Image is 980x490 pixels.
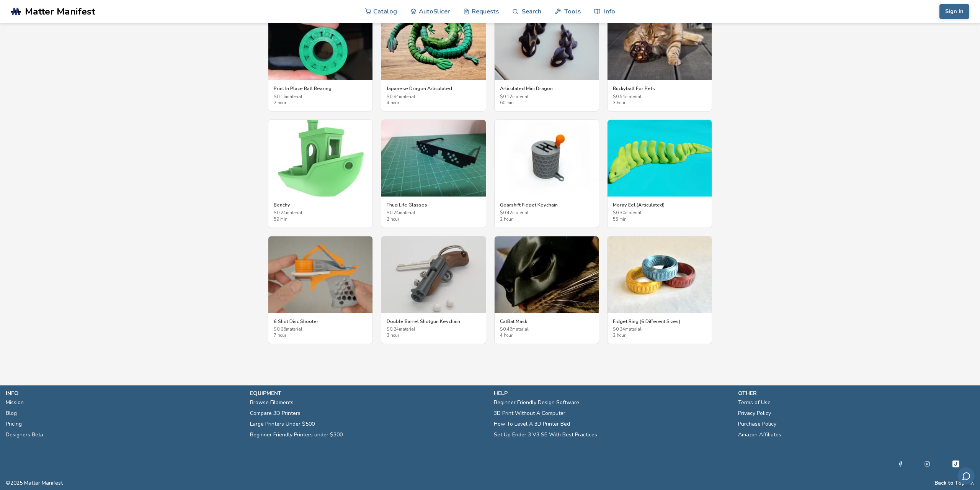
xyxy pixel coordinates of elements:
[613,95,706,100] span: $ 0.54 material
[494,397,579,408] a: Beginner Friendly Design Software
[274,95,367,100] span: $ 0.16 material
[387,217,480,222] span: 2 hour
[607,3,712,111] a: Buckyball For PetsBuckyball For Pets$0.54material3 hour
[250,389,487,397] p: equipment
[494,389,730,397] p: help
[898,459,903,469] a: Facebook
[969,480,974,486] a: RSS Feed
[381,120,485,197] img: Thug Life Glasses
[387,333,480,338] span: 3 hour
[607,236,712,344] a: Fidget Ring (6 Different Sizes)Fidget Ring (6 Different Sizes)$0.34material2 hour
[387,85,480,92] h3: Japanese Dragon Articulated
[951,459,960,469] a: Tiktok
[274,327,367,332] span: $ 0.96 material
[274,211,367,216] span: $ 0.24 material
[250,408,301,419] a: Compare 3D Printers
[6,480,63,486] span: © 2025 Matter Manifest
[494,408,565,419] a: 3D Print Without A Computer
[268,3,372,80] img: Print In Place Ball Bearing
[738,429,781,440] a: Amazon Affiliates
[500,202,593,208] h3: Gearshift Fidget Keychain
[387,327,480,332] span: $ 0.24 material
[387,101,480,106] span: 4 hour
[6,397,24,408] a: Mission
[613,211,706,216] span: $ 0.30 material
[381,236,486,344] a: Double Barrel Shotgun KeychainDouble Barrel Shotgun Keychain$0.24material3 hour
[738,397,771,408] a: Terms of Use
[608,120,712,197] img: Moray Eel (Articulated)
[25,6,95,17] span: Matter Manifest
[6,429,43,440] a: Designers Beta
[738,419,776,429] a: Purchase Policy
[957,467,975,485] button: Send feedback via email
[738,408,771,419] a: Privacy Policy
[494,236,599,344] a: CatBat MaskCatBat Mask$0.46material4 hour
[613,85,706,92] h3: Buckyball For Pets
[494,120,599,228] a: Gearshift Fidget KeychainGearshift Fidget Keychain$0.42material2 hour
[500,318,593,324] h3: CatBat Mask
[494,419,570,429] a: How To Level A 3D Printer Bed
[495,236,599,313] img: CatBat Mask
[613,327,706,332] span: $ 0.34 material
[939,4,969,19] button: Sign In
[250,429,343,440] a: Beginner Friendly Printers under $300
[387,95,480,100] span: $ 0.94 material
[500,101,593,106] span: 60 min
[6,389,242,397] p: info
[6,419,22,429] a: Pricing
[608,236,712,313] img: Fidget Ring (6 Different Sizes)
[268,120,372,197] img: Benchy
[738,389,975,397] p: other
[387,318,480,324] h3: Double Barrel Shotgun Keychain
[274,318,367,324] h3: 6 Shot Disc Shooter
[6,408,17,419] a: Blog
[381,3,486,111] a: Japanese Dragon ArticulatedJapanese Dragon Articulated$0.94material4 hour
[387,211,480,216] span: $ 0.24 material
[268,120,373,228] a: BenchyBenchy$0.24material59 min
[274,85,367,92] h3: Print In Place Ball Bearing
[381,236,485,313] img: Double Barrel Shotgun Keychain
[381,3,485,80] img: Japanese Dragon Articulated
[613,217,706,222] span: 55 min
[274,202,367,208] h3: Benchy
[250,397,294,408] a: Browse Filaments
[500,211,593,216] span: $ 0.42 material
[924,459,930,469] a: Instagram
[613,318,706,324] h3: Fidget Ring (6 Different Sizes)
[608,3,712,80] img: Buckyball For Pets
[274,217,367,222] span: 59 min
[268,236,373,344] a: 6 Shot Disc Shooter6 Shot Disc Shooter$0.96material7 hour
[607,120,712,228] a: Moray Eel (Articulated)Moray Eel (Articulated)$0.30material55 min
[494,3,599,111] a: Articulated Mini DragonArticulated Mini Dragon$0.12material60 min
[613,202,706,208] h3: Moray Eel (Articulated)
[387,202,480,208] h3: Thug Life Glasses
[500,333,593,338] span: 4 hour
[500,85,593,92] h3: Articulated Mini Dragon
[268,3,373,111] a: Print In Place Ball BearingPrint In Place Ball Bearing$0.16material2 hour
[495,120,599,197] img: Gearshift Fidget Keychain
[495,3,599,80] img: Articulated Mini Dragon
[274,101,367,106] span: 2 hour
[268,236,372,313] img: 6 Shot Disc Shooter
[500,95,593,100] span: $ 0.12 material
[381,120,486,228] a: Thug Life GlassesThug Life Glasses$0.24material2 hour
[250,419,315,429] a: Large Printers Under $500
[934,480,965,486] button: Back to Top
[500,327,593,332] span: $ 0.46 material
[613,101,706,106] span: 3 hour
[274,333,367,338] span: 7 hour
[613,333,706,338] span: 2 hour
[494,429,597,440] a: Set Up Ender 3 V3 SE With Best Practices
[500,217,593,222] span: 2 hour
